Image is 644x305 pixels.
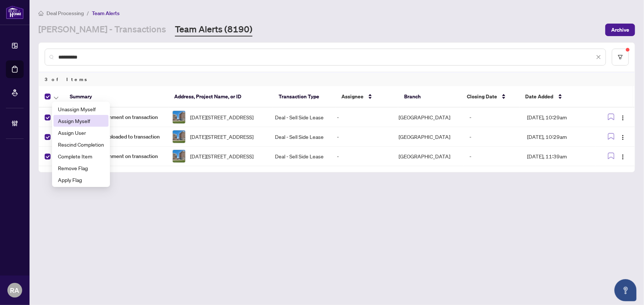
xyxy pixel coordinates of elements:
button: Open asap [614,279,637,301]
span: [DATE][STREET_ADDRESS] [190,152,254,160]
td: - [331,147,393,166]
img: Logo [620,154,626,160]
img: thumbnail-img [173,150,185,162]
td: - [464,147,521,166]
td: Deal - Sell Side Lease [269,108,331,127]
span: Remove Flag [58,164,104,172]
th: Transaction Type [273,86,335,108]
td: - [331,108,393,127]
span: Unread agent comment on transaction [69,152,161,160]
button: filter [612,49,629,66]
button: Logo [617,131,629,143]
span: Unassign Myself [58,105,104,113]
th: Branch [398,86,461,108]
td: [GEOGRAPHIC_DATA] [393,147,464,166]
span: Team Alerts [92,10,120,17]
span: Closing Date [467,92,497,101]
td: Deal - Sell Side Lease [269,127,331,147]
span: filter [618,55,623,60]
button: Logo [617,150,629,162]
a: Team Alerts (8190) [175,23,252,36]
button: Archive [605,24,635,36]
div: 3 of Items [39,72,635,86]
span: Rescind Completion [58,140,104,148]
th: Address, Project Name, or ID [168,86,273,108]
td: [DATE], 10:29am [521,127,595,147]
span: Apply Flag [58,176,104,184]
button: Logo [617,111,629,123]
th: Closing Date [461,86,520,108]
th: Assignee [335,86,398,108]
td: [GEOGRAPHIC_DATA] [393,108,464,127]
img: logo [6,6,24,19]
span: [DATE][STREET_ADDRESS] [190,113,254,121]
span: Assign User [58,129,104,137]
td: - [464,127,521,147]
span: [DATE][STREET_ADDRESS] [190,133,254,141]
span: Date Added [526,92,554,101]
a: [PERSON_NAME] - Transactions [38,23,166,36]
th: Date Added [520,86,595,108]
img: Logo [620,115,626,121]
span: Assign Myself [58,117,104,125]
td: [GEOGRAPHIC_DATA] [393,127,464,147]
span: RA [10,285,20,295]
span: Assignee [341,92,364,101]
td: Deal - Sell Side Lease [269,147,331,166]
img: Logo [620,134,626,140]
td: [DATE], 11:39am [521,147,595,166]
span: Complete Item [58,152,104,160]
td: - [331,127,393,147]
span: Archive [611,24,629,36]
td: [DATE], 10:29am [521,108,595,127]
th: Summary [64,86,168,108]
td: - [464,108,521,127]
img: thumbnail-img [173,130,185,143]
span: Unread agent comment on transaction [69,113,161,121]
span: New document uploaded to transaction [69,133,161,141]
span: close [596,55,601,60]
span: Deal Processing [47,10,84,17]
span: home [38,11,44,16]
li: / [87,9,89,17]
img: thumbnail-img [173,111,185,123]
